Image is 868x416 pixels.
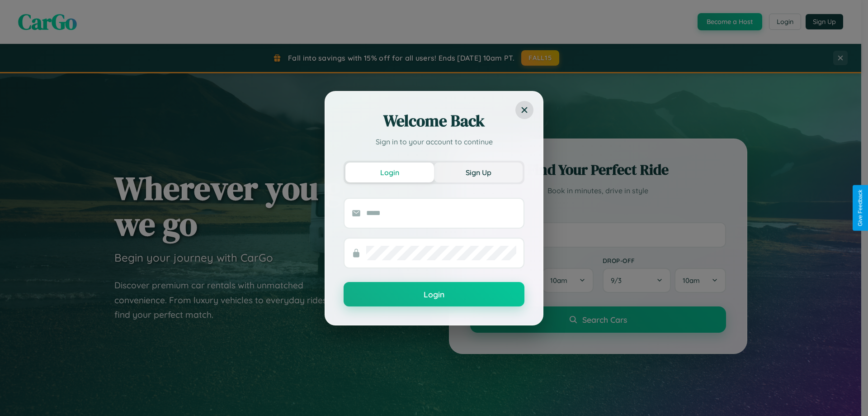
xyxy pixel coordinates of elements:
[857,190,863,226] div: Give Feedback
[344,282,524,306] button: Login
[434,163,523,182] button: Sign Up
[345,163,434,182] button: Login
[344,136,524,147] p: Sign in to your account to continue
[344,110,524,132] h2: Welcome Back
